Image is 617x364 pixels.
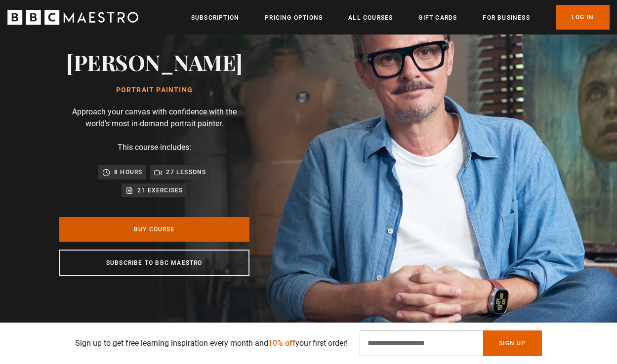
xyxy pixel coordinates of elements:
nav: Primary [191,5,610,30]
a: Buy Course [59,217,249,242]
p: Approach your canvas with confidence with the world's most in-demand portrait painter. [59,106,249,130]
p: 21 exercises [137,185,183,195]
a: All Courses [348,13,393,23]
a: Gift Cards [418,13,457,23]
span: 10% off [268,338,295,348]
h1: Portrait Painting [66,86,243,94]
button: Sign Up [483,330,541,356]
p: Sign up to get free learning inspiration every month and your first order! [75,337,348,349]
p: This course includes: [118,142,191,153]
h2: [PERSON_NAME] [66,49,243,74]
a: Pricing Options [265,13,323,23]
svg: BBC Maestro [7,10,138,25]
p: 8 hours [114,167,142,177]
a: For business [483,13,530,23]
a: Subscribe to BBC Maestro [59,250,249,276]
a: Subscription [191,13,239,23]
a: Log In [556,5,610,30]
p: 27 lessons [166,167,206,177]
